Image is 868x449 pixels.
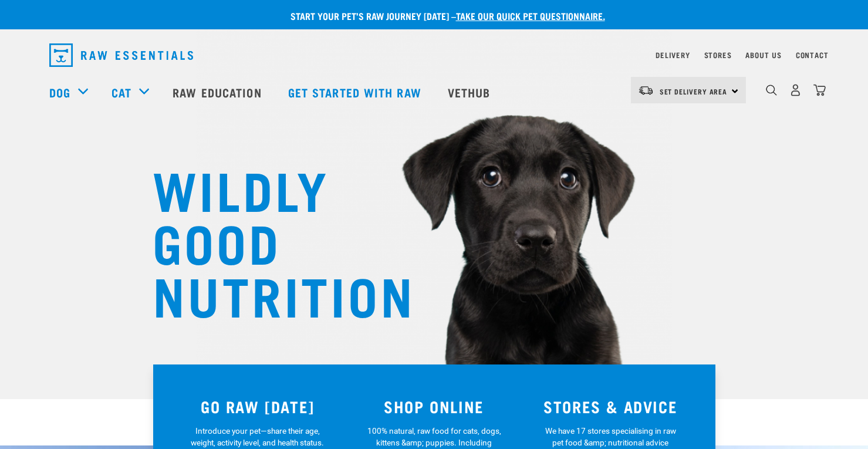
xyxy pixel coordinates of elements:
h3: GO RAW [DATE] [177,397,339,416]
nav: dropdown navigation [40,39,829,72]
a: Cat [112,83,131,101]
h1: WILDLY GOOD NUTRITION [153,161,387,320]
span: Set Delivery Area [660,89,728,93]
a: Get started with Raw [276,69,436,116]
img: Raw Essentials Logo [49,43,193,67]
a: Contact [796,53,829,57]
h3: SHOP ONLINE [353,397,515,416]
a: Vethub [436,69,505,116]
a: Stores [704,53,732,57]
img: user.png [789,84,802,96]
img: home-icon@2x.png [813,84,826,96]
a: take our quick pet questionnaire. [456,13,605,18]
img: van-moving.png [638,85,654,96]
img: home-icon-1@2x.png [766,85,777,96]
a: Delivery [656,53,690,57]
a: Raw Education [161,69,276,116]
a: Dog [49,83,70,101]
a: About Us [745,53,781,57]
h3: STORES & ADVICE [529,397,692,416]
